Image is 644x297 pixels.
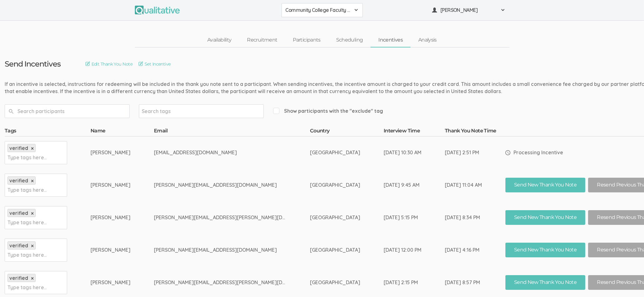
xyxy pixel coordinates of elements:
[31,243,34,249] a: ×
[91,234,154,266] td: [PERSON_NAME]
[310,127,384,136] th: Country
[154,127,310,136] th: Email
[7,218,47,226] input: Type tags here...
[31,178,34,184] a: ×
[384,169,445,201] td: [DATE] 9:45 AM
[328,33,371,47] a: Scheduling
[5,60,61,68] h3: Send Incentives
[7,251,47,259] input: Type tags here...
[7,283,47,291] input: Type tags here...
[5,104,130,118] input: Search participants
[440,7,497,14] span: [PERSON_NAME]
[199,33,239,47] a: Availability
[154,136,310,169] td: [EMAIL_ADDRESS][DOMAIN_NAME]
[410,33,445,47] a: Analysis
[135,6,180,14] img: Qualitative
[428,3,509,17] button: [PERSON_NAME]
[5,127,91,136] th: Tags
[310,234,384,266] td: [GEOGRAPHIC_DATA]
[371,33,410,47] a: Incentives
[31,146,34,151] a: ×
[7,153,47,161] input: Type tags here...
[9,145,28,151] span: verified
[384,201,445,234] td: [DATE] 5:15 PM
[91,136,154,169] td: [PERSON_NAME]
[9,242,28,249] span: verified
[91,201,154,234] td: [PERSON_NAME]
[445,181,482,189] div: [DATE] 11:04 AM
[154,201,310,234] td: [PERSON_NAME][EMAIL_ADDRESS][PERSON_NAME][DOMAIN_NAME]
[384,127,445,136] th: Interview Time
[154,234,310,266] td: [PERSON_NAME][EMAIL_ADDRESS][DOMAIN_NAME]
[445,246,482,254] div: [DATE] 4:16 PM
[154,169,310,201] td: [PERSON_NAME][EMAIL_ADDRESS][DOMAIN_NAME]
[86,61,132,67] a: Edit Thank You Note
[139,61,171,67] a: Set Incentive
[445,214,482,221] div: [DATE] 8:34 PM
[505,178,585,192] button: Send New Thank You Note
[310,169,384,201] td: [GEOGRAPHIC_DATA]
[9,177,28,184] span: verified
[310,201,384,234] td: [GEOGRAPHIC_DATA]
[384,136,445,169] td: [DATE] 10:30 AM
[91,127,154,136] th: Name
[91,169,154,201] td: [PERSON_NAME]
[9,275,28,281] span: verified
[142,107,181,115] input: Search tags
[505,243,585,257] button: Send New Thank You Note
[273,107,383,115] span: Show participants with the "exclude" tag
[505,275,585,290] button: Send New Thank You Note
[505,150,510,155] img: Processing Incentive
[31,211,34,216] a: ×
[310,136,384,169] td: [GEOGRAPHIC_DATA]
[7,186,47,194] input: Type tags here...
[282,3,363,17] button: Community College Faculty Experiences
[286,7,351,14] span: Community College Faculty Experiences
[285,33,328,47] a: Participants
[505,210,585,225] button: Send New Thank You Note
[384,234,445,266] td: [DATE] 12:00 PM
[239,33,285,47] a: Recruitment
[9,210,28,216] span: verified
[31,276,34,281] a: ×
[445,127,505,136] th: Thank You Note Time
[445,149,482,156] div: [DATE] 2:51 PM
[445,279,482,286] div: [DATE] 8:57 PM
[613,267,644,297] iframe: Chat Widget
